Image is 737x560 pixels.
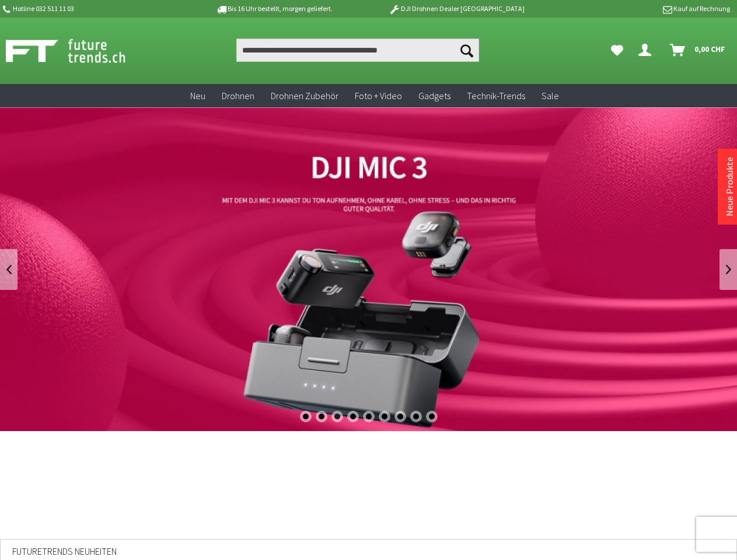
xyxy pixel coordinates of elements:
[365,2,547,16] p: DJI Drohnen Dealer [GEOGRAPHIC_DATA]
[379,411,390,422] div: 6
[271,90,338,101] span: Drohnen Zubehör
[214,84,263,108] a: Drohnen
[665,38,731,62] a: Warenkorb
[190,90,205,101] span: Neu
[634,38,661,62] a: Dein Konto
[410,411,422,422] div: 8
[724,157,735,216] a: Neue Produkte
[426,411,438,422] div: 9
[394,411,406,422] div: 7
[236,38,479,62] input: Produkt, Marke, Kategorie, EAN, Artikelnummer…
[355,90,402,101] span: Foto + Video
[542,90,559,101] span: Sale
[347,84,410,108] a: Foto + Video
[316,411,327,422] div: 2
[418,90,450,101] span: Gadgets
[455,38,479,62] button: Suchen
[331,411,343,422] div: 3
[694,40,725,58] span: 0,00 CHF
[459,84,533,108] a: Technik-Trends
[300,411,312,422] div: 1
[222,90,254,101] span: Drohnen
[467,90,525,101] span: Technik-Trends
[183,2,365,16] p: Bis 16 Uhr bestellt, morgen geliefert.
[263,84,347,108] a: Drohnen Zubehör
[548,2,730,16] p: Kauf auf Rechnung
[1,2,183,16] p: Hotline 032 511 11 03
[347,411,359,422] div: 4
[6,36,151,65] img: Shop Futuretrends - zur Startseite wechseln
[363,411,375,422] div: 5
[182,84,214,108] a: Neu
[410,84,459,108] a: Gadgets
[533,84,567,108] a: Sale
[605,38,629,62] a: Meine Favoriten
